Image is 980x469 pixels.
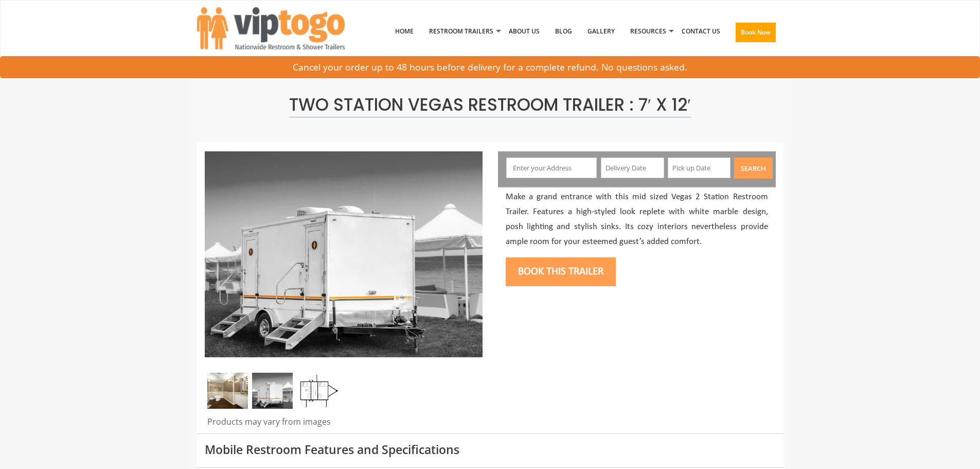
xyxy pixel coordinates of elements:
[297,373,338,409] img: Floor Plan of 2 station restroom with sink and toilet
[421,5,501,58] a: Restroom Trailers
[734,158,773,179] button: Search
[506,158,597,178] input: Enter your Address
[252,373,293,409] img: Side view of two station restroom trailer with separate doors for males and females
[289,93,691,117] span: Two Station Vegas Restroom Trailer : 7′ x 12′
[668,158,731,178] input: Pick up Date
[501,5,547,58] a: About Us
[387,5,421,58] a: Home
[506,257,616,286] button: Book this trailer
[205,416,483,433] div: Products may vary from images
[207,373,248,409] img: Inside of complete restroom with a stall and mirror
[674,5,728,58] a: Contact Us
[728,5,783,64] a: Book Now
[506,190,768,250] p: Make a grand entrance with this mid sized Vegas 2 Station Restroom Trailer. Features a high-style...
[205,443,776,456] h3: Mobile Restroom Features and Specifications
[736,23,776,42] button: Book Now
[197,7,345,49] img: VIPTOGO
[622,5,674,58] a: Resources
[547,5,580,58] a: Blog
[205,151,483,357] img: Side view of two station restroom trailer with separate doors for males and females
[580,5,622,58] a: Gallery
[601,158,664,178] input: Delivery Date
